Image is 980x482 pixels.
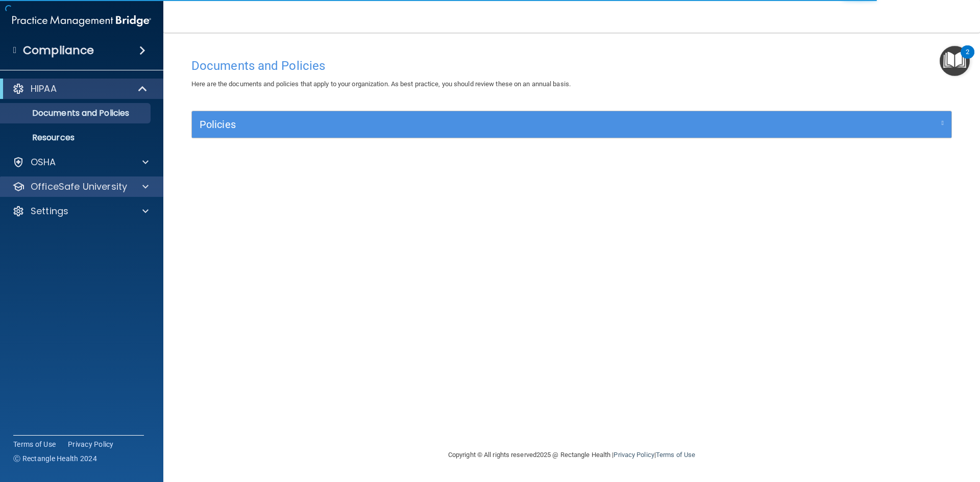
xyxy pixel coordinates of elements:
p: HIPAA [31,83,57,95]
a: Privacy Policy [68,439,114,449]
p: Settings [31,205,68,217]
h4: Compliance [23,43,94,58]
h5: Policies [200,119,754,130]
iframe: Drift Widget Chat Controller [803,410,968,450]
p: Documents and Policies [7,108,146,118]
p: Resources [7,133,146,143]
span: Here are the documents and policies that apply to your organization. As best practice, you should... [191,80,571,88]
a: OSHA [12,156,149,168]
h4: Documents and Policies [191,59,952,72]
span: Ⓒ Rectangle Health 2024 [13,453,97,464]
button: Open Resource Center, 2 new notifications [940,46,970,76]
a: Privacy Policy [614,451,654,459]
a: OfficeSafe University [12,181,149,193]
a: HIPAA [12,83,148,95]
a: Settings [12,205,149,217]
a: Policies [200,116,944,133]
a: Terms of Use [656,451,695,459]
div: 2 [966,52,969,65]
div: Copyright © All rights reserved 2025 @ Rectangle Health | | [385,439,758,471]
p: OfficeSafe University [31,181,127,193]
img: PMB logo [12,11,151,31]
a: Terms of Use [13,439,56,449]
p: OSHA [31,156,56,168]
